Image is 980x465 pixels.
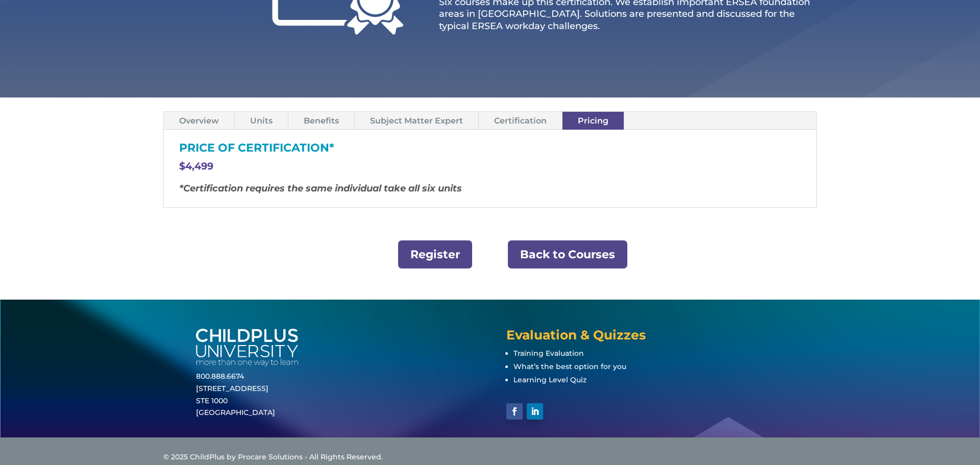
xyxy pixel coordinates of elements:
[163,451,817,463] div: © 2025 ChildPlus by Procare Solutions - All Rights Reserved.
[513,349,584,358] a: Training Evaluation
[196,372,244,381] a: 800.888.6674
[562,112,624,130] a: Pricing
[235,112,288,130] a: Units
[164,112,234,130] a: Overview
[508,240,627,268] a: Back to Courses
[355,112,478,130] a: Subject Matter Expert
[506,403,523,420] a: Follow on Facebook
[479,112,562,130] a: Certification
[179,142,801,159] h3: PRICE OF CERTIFICATION*
[398,240,472,268] a: Register
[527,403,543,420] a: Follow on LinkedIn
[179,183,462,194] em: *Certification requires the same individual take all six units
[513,362,626,371] a: What’s the best option for you
[288,112,354,130] a: Benefits
[196,384,275,418] a: [STREET_ADDRESS]STE 1000[GEOGRAPHIC_DATA]
[506,329,784,347] h4: Evaluation & Quizzes
[513,375,586,384] a: Learning Level Quiz
[196,329,298,367] img: white-cpu-wordmark
[179,160,213,172] span: $4,499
